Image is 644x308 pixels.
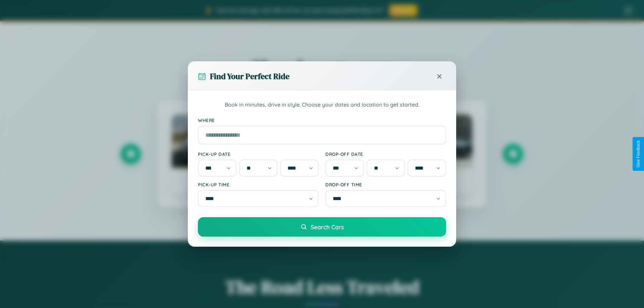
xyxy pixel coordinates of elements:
label: Pick-up Date [198,151,319,157]
label: Where [198,117,446,123]
label: Drop-off Date [325,151,446,157]
p: Book in minutes, drive in style. Choose your dates and location to get started. [198,101,446,109]
h3: Find Your Perfect Ride [210,71,289,82]
label: Drop-off Time [325,182,446,187]
label: Pick-up Time [198,182,319,187]
span: Search Cars [311,223,344,231]
button: Search Cars [198,217,446,237]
